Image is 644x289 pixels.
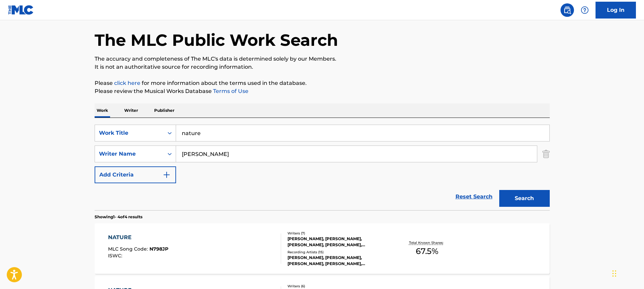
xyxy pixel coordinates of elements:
a: Log In [596,2,636,19]
div: Work Title [99,129,160,137]
img: 9d2ae6d4665cec9f34b9.svg [163,171,171,179]
a: NATUREMLC Song Code:N798JPISWC:Writers (7)[PERSON_NAME], [PERSON_NAME], [PERSON_NAME], [PERSON_NA... [95,223,550,274]
button: Add Criteria [95,166,176,183]
p: Showing 1 - 4 of 4 results [95,214,142,220]
span: 67.5 % [416,245,438,257]
div: Writers ( 7 ) [287,231,389,236]
div: Writers ( 6 ) [287,284,389,289]
a: click here [114,80,140,86]
span: N798JP [149,246,168,252]
p: Total Known Shares: [409,240,445,245]
a: Terms of Use [212,88,248,94]
p: The accuracy and completeness of The MLC's data is determined solely by our Members. [95,55,550,63]
div: Recording Artists ( 15 ) [287,250,389,255]
div: Widget chat [610,257,644,289]
div: NATURE [108,233,168,242]
div: [PERSON_NAME], [PERSON_NAME], [PERSON_NAME], [PERSON_NAME], [PERSON_NAME] [PERSON_NAME] [PERSON_N... [287,236,389,248]
button: Search [499,190,550,207]
a: Public Search [561,3,574,17]
p: Please for more information about the terms used in the database. [95,79,550,87]
p: Work [95,103,110,118]
img: search [563,6,571,14]
p: Writer [122,103,140,118]
span: MLC Song Code : [108,246,149,252]
div: [PERSON_NAME], [PERSON_NAME], [PERSON_NAME], [PERSON_NAME], [PERSON_NAME] [287,255,389,267]
div: Writer Name [99,150,160,158]
span: ISWC : [108,253,124,259]
p: It is not an authoritative source for recording information. [95,63,550,71]
div: Help [578,3,591,17]
img: MLC Logo [8,5,34,15]
p: Publisher [152,103,176,118]
img: Delete Criterion [542,146,550,162]
h1: The MLC Public Work Search [95,30,338,50]
img: help [581,6,589,14]
form: Search Form [95,125,550,210]
div: Trascina [612,263,616,284]
a: Reset Search [452,189,496,204]
iframe: Chat Widget [610,257,644,289]
p: Please review the Musical Works Database [95,87,550,95]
